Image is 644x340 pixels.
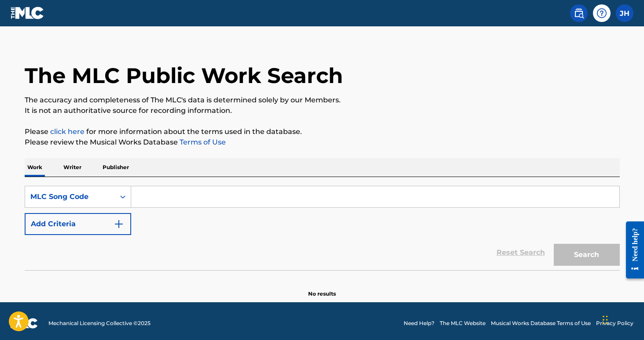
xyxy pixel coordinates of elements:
[61,158,84,177] p: Writer
[11,7,44,19] img: MLC Logo
[491,319,591,327] a: Musical Works Database Terms of Use
[404,319,434,327] a: Need Help?
[25,62,343,89] h1: The MLC Public Work Search
[603,307,608,333] div: Drag
[25,158,45,177] p: Work
[574,8,584,18] img: search
[596,319,633,327] a: Privacy Policy
[178,138,226,146] a: Terms of Use
[25,186,620,270] form: Search Form
[25,105,620,116] p: It is not an authoritative source for recording information.
[308,279,336,298] p: No results
[616,4,633,22] div: User Menu
[440,319,486,327] a: The MLC Website
[48,319,151,327] span: Mechanical Licensing Collective © 2025
[25,213,131,235] button: Add Criteria
[30,192,110,202] div: MLC Song Code
[600,298,644,340] iframe: Chat Widget
[596,8,607,18] img: help
[100,158,132,177] p: Publisher
[593,4,611,22] div: Help
[25,95,620,105] p: The accuracy and completeness of The MLC's data is determined solely by our Members.
[25,137,620,148] p: Please review the Musical Works Database
[619,214,644,286] iframe: Resource Center
[50,127,85,136] a: click here
[25,127,620,137] p: Please for more information about the terms used in the database.
[570,4,588,22] a: Public Search
[114,219,124,229] img: 9d2ae6d4665cec9f34b9.svg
